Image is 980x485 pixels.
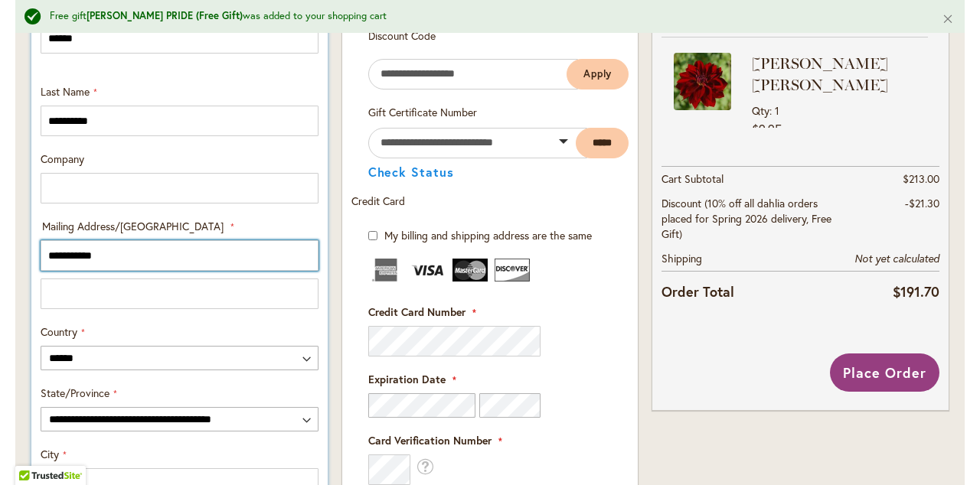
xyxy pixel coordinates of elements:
span: -$21.30 [905,196,939,210]
span: Card Verification Number [368,433,492,448]
span: Discount Code [368,28,436,43]
span: Mailing Address/[GEOGRAPHIC_DATA] [42,219,224,233]
span: Country [41,324,77,339]
img: MasterCard [452,259,488,282]
span: $191.70 [893,282,939,301]
img: DEBORA RENAE [674,53,731,110]
span: My billing and shipping address are the same [384,228,592,242]
span: Not yet calculated [854,252,939,265]
span: Last Name [41,84,90,99]
span: Shipping [661,251,702,265]
strong: Order Total [661,280,734,302]
span: 1 [775,103,779,118]
span: Credit Card Number [368,304,465,319]
span: Credit Card [351,194,405,208]
button: Place Order [830,353,939,392]
span: Place Order [843,363,926,382]
span: Expiration Date [368,372,446,386]
th: Cart Subtotal [661,167,844,192]
span: Discount (10% off all dahlia orders placed for Spring 2026 delivery, Free Gift) [661,196,831,241]
img: American Express [368,259,403,282]
strong: [PERSON_NAME] PRIDE (Free Gift) [87,9,243,22]
span: $213.00 [903,171,939,186]
span: Gift Certificate Number [368,105,477,119]
strong: [PERSON_NAME] [PERSON_NAME] [752,53,924,96]
img: Discover [495,259,530,282]
iframe: Launch Accessibility Center [11,431,54,474]
span: State/Province [41,386,109,400]
span: Company [41,151,84,166]
button: Check Status [368,166,455,178]
span: Apply [583,67,612,80]
img: Visa [410,259,446,282]
span: Qty [752,103,769,118]
div: Free gift was added to your shopping cart [50,9,919,24]
button: Apply [567,59,629,90]
span: $9.95 [752,121,782,137]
